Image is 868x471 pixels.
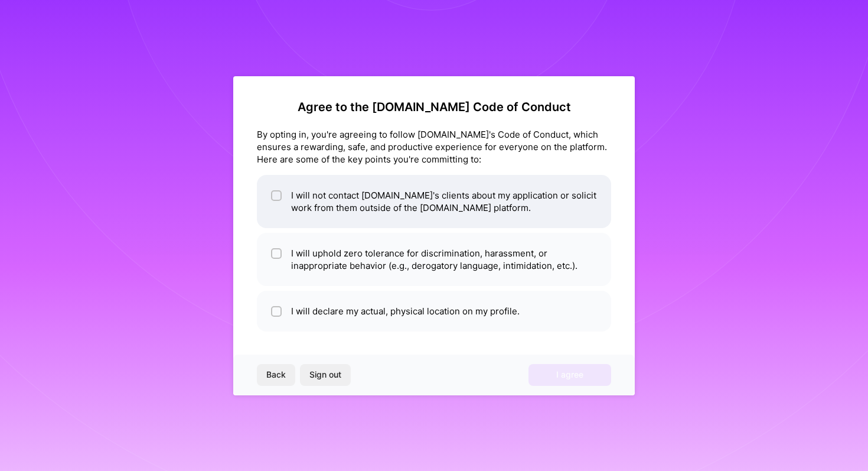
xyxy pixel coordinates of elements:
[257,100,611,114] h2: Agree to the [DOMAIN_NAME] Code of Conduct
[309,369,341,381] span: Sign out
[257,233,611,286] li: I will uphold zero tolerance for discrimination, harassment, or inappropriate behavior (e.g., der...
[257,291,611,332] li: I will declare my actual, physical location on my profile.
[300,364,351,385] button: Sign out
[257,128,611,165] div: By opting in, you're agreeing to follow [DOMAIN_NAME]'s Code of Conduct, which ensures a rewardin...
[257,175,611,228] li: I will not contact [DOMAIN_NAME]'s clients about my application or solicit work from them outside...
[266,369,286,381] span: Back
[257,364,295,385] button: Back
